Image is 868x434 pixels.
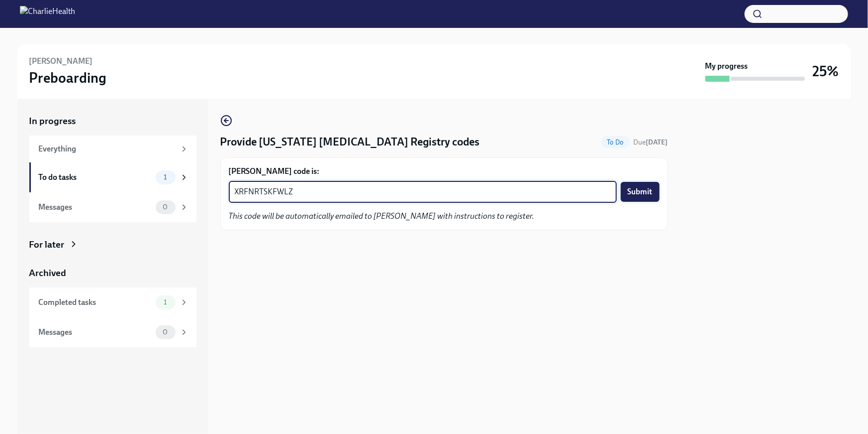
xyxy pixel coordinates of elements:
a: Messages0 [29,317,196,347]
strong: My progress [705,61,748,72]
span: 1 [158,173,173,181]
a: To do tasks1 [29,162,196,192]
h3: Preboarding [29,69,107,87]
span: September 16th, 2025 09:00 [634,138,668,147]
a: Messages0 [29,192,196,222]
span: To Do [601,139,630,146]
h6: [PERSON_NAME] [29,56,93,67]
div: To do tasks [39,172,152,183]
h3: 25% [813,62,839,80]
a: Everything [29,136,196,162]
span: 0 [157,203,174,211]
a: Archived [29,267,196,280]
span: 1 [158,298,173,306]
a: Completed tasks1 [29,288,196,317]
img: CharlieHealth [20,6,75,22]
h4: Provide [US_STATE] [MEDICAL_DATA] Registry codes [220,135,480,149]
div: Messages [39,327,152,338]
span: 0 [157,328,174,336]
div: Everything [39,144,176,154]
strong: [DATE] [646,138,668,146]
a: For later [29,238,196,251]
em: This code will be automatically emailed to [PERSON_NAME] with instructions to register. [229,211,535,221]
div: Messages [39,202,152,213]
div: For later [29,238,65,251]
div: Completed tasks [39,297,152,308]
span: Submit [628,187,653,197]
span: Due [634,138,668,146]
label: [PERSON_NAME] code is: [229,166,660,177]
button: Submit [621,182,660,202]
textarea: XRFNRTSKFWLZ [235,186,611,198]
a: In progress [29,115,196,128]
